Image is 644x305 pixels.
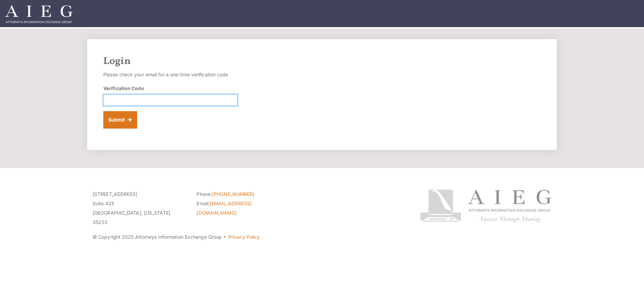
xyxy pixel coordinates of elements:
p: [STREET_ADDRESS] Suite 425 [GEOGRAPHIC_DATA], [US_STATE] 35233 [93,189,186,227]
img: Attorneys Information Exchange Group [5,5,72,23]
label: Verification Code [103,85,144,92]
p: Please check your email for a one-time verification code [103,70,237,79]
a: [EMAIL_ADDRESS][DOMAIN_NAME] [197,201,252,216]
li: Phone: [197,189,290,199]
p: © Copyright 2025 Attorneys Information Exchange Group [93,232,395,242]
button: Submit [103,111,137,129]
h2: Login [103,55,541,67]
li: Email: [197,199,290,218]
img: Attorneys Information Exchange Group logo [420,189,551,223]
a: [PHONE_NUMBER] [212,191,254,197]
span: · [223,237,226,240]
a: Privacy Policy [228,234,260,240]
